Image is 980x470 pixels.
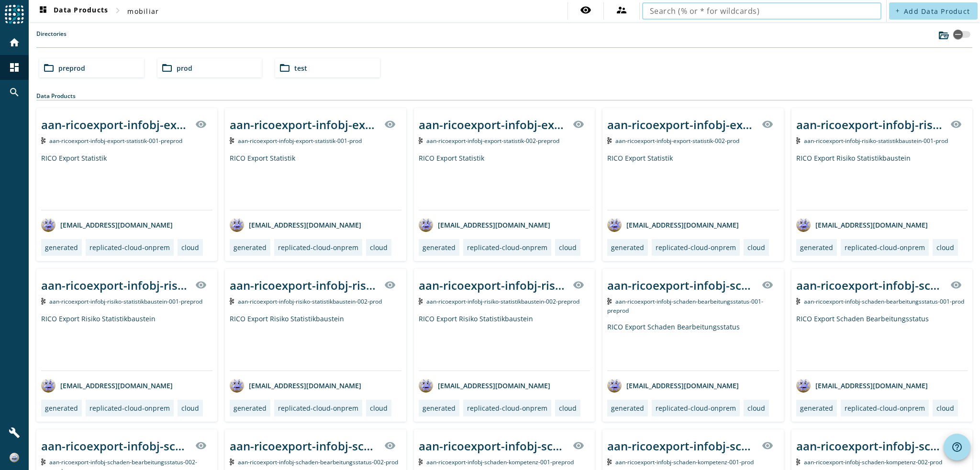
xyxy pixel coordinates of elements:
div: replicated-cloud-onprem [467,404,547,413]
div: RICO Export Statistik [419,153,590,210]
div: cloud [370,243,388,252]
div: cloud [559,404,577,413]
img: avatar [41,218,56,232]
img: avatar [230,378,244,393]
div: cloud [747,243,765,252]
div: generated [800,404,833,413]
mat-icon: dashboard [37,5,49,17]
mat-icon: visibility [762,279,773,291]
div: [EMAIL_ADDRESS][DOMAIN_NAME] [419,218,550,232]
div: aan-ricoexport-infobj-schaden-kompetenz-001-_stage_ [419,438,567,454]
button: Data Products [33,2,112,20]
div: replicated-cloud-onprem [467,243,547,252]
img: Kafka Topic: aan-ricoexport-infobj-risiko-statistikbaustein-002-prod [230,298,234,305]
div: [EMAIL_ADDRESS][DOMAIN_NAME] [41,378,173,393]
div: [EMAIL_ADDRESS][DOMAIN_NAME] [419,378,550,393]
div: replicated-cloud-onprem [656,243,736,252]
img: avatar [419,218,433,232]
span: Kafka Topic: aan-ricoexport-infobj-export-statistik-002-prod [615,137,739,145]
span: Kafka Topic: aan-ricoexport-infobj-schaden-bearbeitungsstatus-002-prod [238,458,398,466]
div: RICO Export Schaden Bearbeitungsstatus [796,314,968,371]
div: cloud [747,404,765,413]
input: Search (% or * for wildcards) [650,5,874,17]
img: avatar [796,378,811,393]
mat-icon: folder_open [161,62,173,74]
mat-icon: visibility [384,119,396,130]
mat-icon: folder_open [43,62,55,74]
div: aan-ricoexport-infobj-risiko-statistikbaustein-001-_stage_ [796,117,945,132]
div: replicated-cloud-onprem [278,404,358,413]
div: cloud [181,243,199,252]
div: generated [423,243,456,252]
div: replicated-cloud-onprem [845,404,925,413]
img: Kafka Topic: aan-ricoexport-infobj-schaden-kompetenz-002-prod [796,459,801,465]
img: Kafka Topic: aan-ricoexport-infobj-schaden-kompetenz-001-preprod [419,459,423,465]
div: generated [45,243,78,252]
div: aan-ricoexport-infobj-export-statistik-001-_stage_ [230,117,378,132]
mat-icon: supervisor_account [616,4,627,16]
span: Kafka Topic: aan-ricoexport-infobj-schaden-kompetenz-001-preprod [426,458,574,466]
div: [EMAIL_ADDRESS][DOMAIN_NAME] [230,378,361,393]
img: Kafka Topic: aan-ricoexport-infobj-export-statistik-002-preprod [419,137,423,144]
div: replicated-cloud-onprem [278,243,358,252]
div: aan-ricoexport-infobj-risiko-statistikbaustein-002-_stage_ [419,277,567,293]
mat-icon: visibility [573,440,584,451]
div: cloud [559,243,577,252]
button: Add Data Product [889,2,978,20]
span: preprod [58,64,85,73]
div: aan-ricoexport-infobj-schaden-bearbeitungsstatus-001-_stage_ [796,277,945,293]
span: Kafka Topic: aan-ricoexport-infobj-risiko-statistikbaustein-001-prod [804,137,948,145]
img: avatar [230,218,244,232]
div: aan-ricoexport-infobj-export-statistik-002-_stage_ [607,117,756,132]
mat-icon: search [9,87,20,98]
div: cloud [370,404,388,413]
img: avatar [607,378,622,393]
div: [EMAIL_ADDRESS][DOMAIN_NAME] [796,378,928,393]
div: aan-ricoexport-infobj-risiko-statistikbaustein-002-_stage_ [230,277,378,293]
div: RICO Export Risiko Statistikbaustein [230,314,401,371]
span: Kafka Topic: aan-ricoexport-infobj-schaden-bearbeitungsstatus-001-preprod [607,297,763,315]
mat-icon: visibility [580,4,591,16]
span: Data Products [37,5,108,17]
span: Kafka Topic: aan-ricoexport-infobj-export-statistik-002-preprod [426,137,559,145]
mat-icon: visibility [573,119,584,130]
img: avatar [41,378,56,393]
img: Kafka Topic: aan-ricoexport-infobj-export-statistik-001-prod [230,137,234,144]
div: replicated-cloud-onprem [89,404,170,413]
div: generated [423,404,456,413]
div: generated [234,243,267,252]
div: replicated-cloud-onprem [845,243,925,252]
mat-icon: add [895,8,900,13]
img: Kafka Topic: aan-ricoexport-infobj-schaden-bearbeitungsstatus-001-prod [796,298,801,305]
img: avatar [419,378,433,393]
div: aan-ricoexport-infobj-export-statistik-001-_stage_ [41,117,189,132]
img: Kafka Topic: aan-ricoexport-infobj-schaden-bearbeitungsstatus-001-preprod [607,298,612,305]
div: generated [800,243,833,252]
mat-icon: visibility [384,279,396,291]
div: replicated-cloud-onprem [89,243,170,252]
img: Kafka Topic: aan-ricoexport-infobj-risiko-statistikbaustein-001-prod [796,137,801,144]
div: aan-ricoexport-infobj-export-statistik-002-_stage_ [419,117,567,132]
div: generated [45,404,78,413]
img: avatar [607,218,622,232]
div: aan-ricoexport-infobj-schaden-bearbeitungsstatus-002-_stage_ [41,438,189,454]
span: Kafka Topic: aan-ricoexport-infobj-risiko-statistikbaustein-002-prod [238,297,382,306]
mat-icon: visibility [573,279,584,291]
div: aan-ricoexport-infobj-risiko-statistikbaustein-001-_stage_ [41,277,189,293]
img: Kafka Topic: aan-ricoexport-infobj-schaden-bearbeitungsstatus-002-preprod [41,459,45,465]
div: [EMAIL_ADDRESS][DOMAIN_NAME] [41,218,173,232]
span: Kafka Topic: aan-ricoexport-infobj-export-statistik-001-preprod [49,137,182,145]
mat-icon: help_outline [951,441,963,453]
mat-icon: visibility [762,119,773,130]
span: Kafka Topic: aan-ricoexport-infobj-risiko-statistikbaustein-001-preprod [49,297,202,306]
div: [EMAIL_ADDRESS][DOMAIN_NAME] [796,218,928,232]
span: Kafka Topic: aan-ricoexport-infobj-schaden-kompetenz-002-prod [804,458,942,466]
div: generated [234,404,267,413]
div: RICO Export Schaden Bearbeitungsstatus [607,322,779,371]
img: Kafka Topic: aan-ricoexport-infobj-export-statistik-001-preprod [41,137,45,144]
div: Data Products [36,92,972,100]
div: RICO Export Risiko Statistikbaustein [419,314,590,371]
div: aan-ricoexport-infobj-schaden-kompetenz-001-_stage_ [607,438,756,454]
div: generated [611,243,644,252]
div: aan-ricoexport-infobj-schaden-bearbeitungsstatus-002-_stage_ [230,438,378,454]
